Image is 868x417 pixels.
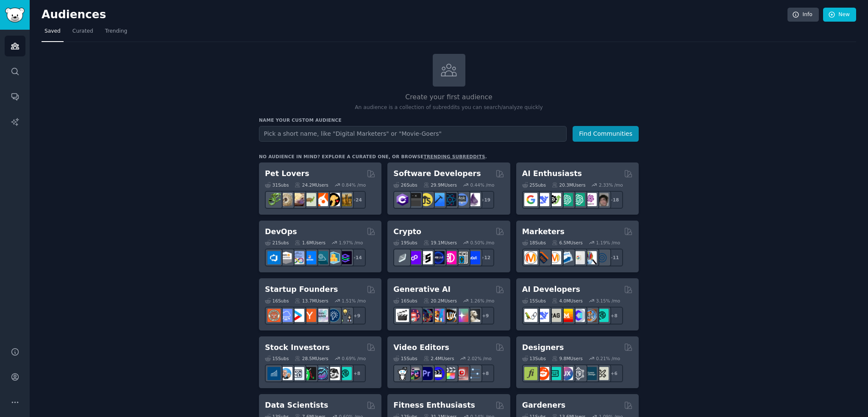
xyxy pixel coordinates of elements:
[470,298,495,304] div: 1.26 % /mo
[423,298,457,304] div: 20.2M Users
[572,309,585,322] img: OpenSourceAI
[423,240,457,246] div: 19.1M Users
[70,25,96,42] a: Curated
[295,355,328,361] div: 28.5M Users
[536,251,549,264] img: bigseo
[524,193,537,206] img: GoogleGeminiAI
[420,309,433,322] img: deepdream
[431,251,445,264] img: web3
[42,25,64,42] a: Saved
[572,367,585,380] img: userexperience
[596,298,620,304] div: 3.15 % /mo
[348,364,366,382] div: + 8
[467,193,480,206] img: elixir
[522,298,546,304] div: 15 Sub s
[536,309,549,322] img: DeepSeek
[455,367,468,380] img: Youtubevideo
[265,168,309,179] h2: Pet Lovers
[265,298,289,304] div: 16 Sub s
[102,25,130,42] a: Trending
[339,240,363,246] div: 1.97 % /mo
[560,309,573,322] img: MistralAI
[5,8,25,22] img: GummySearch logo
[291,367,304,380] img: Forex
[595,193,609,206] img: ArtificalIntelligence
[267,309,281,322] img: EntrepreneurRideAlong
[279,251,292,264] img: AWS_Certified_Experts
[476,191,494,209] div: + 19
[315,367,328,380] img: StocksAndTrading
[476,364,494,382] div: + 8
[599,182,623,188] div: 2.33 % /mo
[315,193,328,206] img: cockatiel
[522,284,580,295] h2: AI Developers
[443,251,456,264] img: defiblockchain
[303,367,316,380] img: Trading
[265,240,289,246] div: 21 Sub s
[572,251,585,264] img: googleads
[408,367,421,380] img: editors
[265,400,328,411] h2: Data Scientists
[467,367,480,380] img: postproduction
[339,251,352,264] img: PlatformEngineers
[396,309,409,322] img: aivideo
[279,193,292,206] img: ballpython
[279,367,292,380] img: ValueInvesting
[596,355,620,361] div: 0.21 % /mo
[548,251,561,264] img: AskMarketing
[560,367,573,380] img: UXDesign
[339,367,352,380] img: technicalanalysis
[573,126,639,142] button: Find Communities
[522,400,566,411] h2: Gardeners
[396,367,409,380] img: gopro
[443,309,456,322] img: FluxAI
[522,227,565,237] h2: Marketers
[265,227,297,237] h2: DevOps
[393,284,451,295] h2: Generative AI
[295,182,328,188] div: 24.2M Users
[327,193,340,206] img: PetAdvice
[303,193,316,206] img: turtle
[423,355,454,361] div: 2.4M Users
[342,182,366,188] div: 0.84 % /mo
[467,309,480,322] img: DreamBooth
[291,251,304,264] img: Docker_DevOps
[315,309,328,322] img: indiehackers
[393,168,481,179] h2: Software Developers
[393,298,417,304] div: 16 Sub s
[552,298,583,304] div: 4.0M Users
[348,307,366,325] div: + 9
[552,240,583,246] div: 6.5M Users
[420,251,433,264] img: ethstaker
[267,193,281,206] img: herpetology
[393,182,417,188] div: 26 Sub s
[605,364,623,382] div: + 6
[348,191,366,209] div: + 24
[560,193,573,206] img: chatgpt_promptDesign
[467,355,492,361] div: 2.02 % /mo
[420,193,433,206] img: learnjavascript
[476,249,494,266] div: + 12
[267,251,281,264] img: azuredevops
[536,367,549,380] img: logodesign
[823,8,856,22] a: New
[279,309,292,322] img: SaaS
[584,309,597,322] img: llmops
[408,309,421,322] img: dalle2
[476,307,494,325] div: + 9
[259,104,639,112] p: An audience is a collection of subreddits you can search/analyze quickly
[560,251,573,264] img: Emailmarketing
[303,309,316,322] img: ycombinator
[470,240,495,246] div: 0.50 % /mo
[259,126,567,142] input: Pick a short name, like "Digital Marketers" or "Movie-Goers"
[291,193,304,206] img: leopardgeckos
[467,251,480,264] img: defi_
[522,355,546,361] div: 13 Sub s
[548,367,561,380] img: UI_Design
[455,251,468,264] img: CryptoNews
[408,251,421,264] img: 0xPolygon
[443,367,456,380] img: finalcutpro
[455,309,468,322] img: starryai
[423,182,457,188] div: 29.9M Users
[431,367,445,380] img: VideoEditors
